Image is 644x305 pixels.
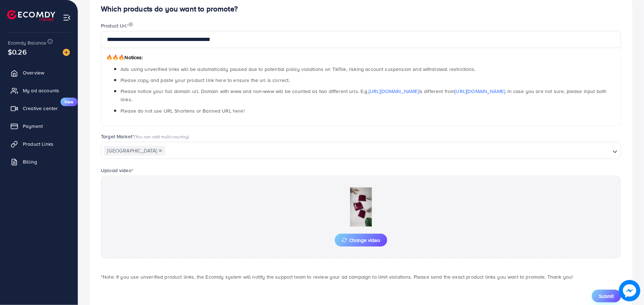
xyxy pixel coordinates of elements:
[121,107,245,114] span: Please do not use URL Shortens or Banned URL here!
[369,88,419,95] a: [URL][DOMAIN_NAME]
[101,133,189,140] label: Target Market
[342,238,380,243] span: Change video
[63,49,70,56] img: image
[8,47,27,57] span: $0.26
[326,187,397,227] img: Preview Image
[8,39,46,46] span: Ecomdy Balance
[592,290,621,303] button: Submit
[5,137,72,151] a: Product Links
[23,105,58,112] span: Creative center
[599,293,614,300] span: Submit
[159,149,162,152] button: Deselect Pakistan
[121,66,476,73] span: Ads using unverified links will be automatically paused due to potential policy violations on Tik...
[61,98,78,106] span: New
[619,280,640,301] img: image
[101,167,133,174] label: Upload video
[101,142,621,159] div: Search for option
[121,88,607,103] span: Please notice your full domain url. Domain with www and non-www will be counted as two different ...
[101,273,621,281] p: *Note: If you use unverified product links, the Ecomdy system will notify the support team to rev...
[7,10,55,21] img: logo
[106,54,143,61] span: Notices:
[23,69,44,76] span: Overview
[106,54,124,61] span: 🔥🔥🔥
[23,158,37,165] span: Billing
[23,123,43,130] span: Payment
[129,22,133,27] img: image
[121,77,290,84] span: Please copy and paste your product link here to ensure the url is correct.
[101,22,133,29] label: Product Url
[166,145,610,156] input: Search for option
[134,133,189,140] span: (You can add multi-country)
[23,140,53,148] span: Product Links
[5,66,72,80] a: Overview
[5,119,72,133] a: Payment
[101,5,621,14] h4: Which products do you want to promote?
[335,234,387,247] button: Change video
[455,88,505,95] a: [URL][DOMAIN_NAME]
[5,155,72,169] a: Billing
[5,83,72,98] a: My ad accounts
[63,14,71,22] img: menu
[5,101,72,115] a: Creative centerNew
[23,87,59,94] span: My ad accounts
[104,146,165,156] span: [GEOGRAPHIC_DATA]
